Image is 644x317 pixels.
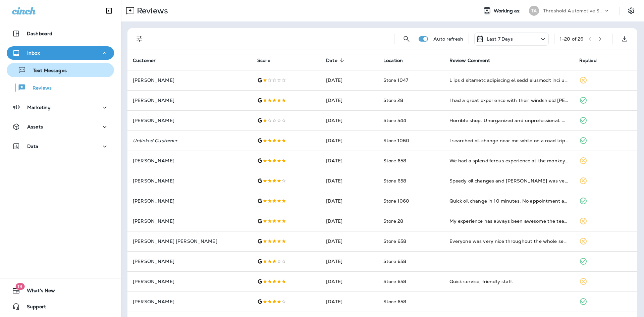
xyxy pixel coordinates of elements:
[625,5,637,17] button: Settings
[326,58,337,63] span: Date
[321,231,378,251] td: [DATE]
[487,36,513,42] p: Last 7 Days
[449,238,569,245] div: Everyone was very nice throughout the whole service. Matthew and Derek were especially helpful an...
[449,177,569,184] div: Speedy oil changes and Mathew was very helpful
[383,278,406,284] span: Store 658
[133,218,247,224] p: [PERSON_NAME]
[543,8,603,13] p: Threshold Automotive Service dba Grease Monkey
[449,77,569,84] div: I had a terrible experience at this location last weekend. My Honda Passport had the service ligh...
[321,191,378,211] td: [DATE]
[449,97,569,104] div: I had a great experience with their windshield guy Tanner! He was prompt, friendly, and made the ...
[20,288,55,296] span: What's New
[383,218,403,224] span: Store 28
[321,70,378,90] td: [DATE]
[449,218,569,224] div: My experience has always been awesome the team at grease monkey are very efficient and thorough I...
[133,178,247,183] p: [PERSON_NAME]
[133,98,247,103] p: [PERSON_NAME]
[321,130,378,151] td: [DATE]
[449,58,490,63] span: Review Comment
[321,251,378,271] td: [DATE]
[383,299,406,305] span: Store 658
[7,140,114,153] button: Data
[26,68,67,74] p: Text Messages
[321,271,378,292] td: [DATE]
[579,57,605,63] span: Replied
[449,57,499,63] span: Review Comment
[618,32,631,46] button: Export as CSV
[7,120,114,134] button: Assets
[7,300,114,313] button: Support
[449,157,569,164] div: We had a splendiferous experience at the monkey of grease this evening. Matthew was a friendly an...
[15,283,24,290] span: 19
[449,117,569,124] div: Horrible shop. Unorganized and unprofessional. Definitely needs a visit from corporate. Employees...
[383,97,403,103] span: Store 28
[383,178,406,184] span: Store 658
[400,32,413,46] button: Search Reviews
[321,292,378,312] td: [DATE]
[133,32,146,46] button: Filters
[383,258,406,264] span: Store 658
[321,171,378,191] td: [DATE]
[579,58,597,63] span: Replied
[133,118,247,123] p: [PERSON_NAME]
[383,138,409,144] span: Store 1060
[494,8,522,14] span: Working as:
[383,57,412,63] span: Location
[433,36,463,42] p: Auto refresh
[383,238,406,244] span: Store 658
[133,198,247,204] p: [PERSON_NAME]
[26,85,52,92] p: Reviews
[133,77,247,83] p: [PERSON_NAME]
[27,50,40,56] p: Inbox
[27,144,39,149] p: Data
[321,151,378,171] td: [DATE]
[7,63,114,77] button: Text Messages
[321,110,378,130] td: [DATE]
[560,36,583,42] div: 1 - 20 of 26
[257,57,279,63] span: Score
[7,81,114,95] button: Reviews
[27,105,51,110] p: Marketing
[449,198,569,204] div: Quick oil change in 10 minutes. No appointment and no pressure.
[449,278,569,285] div: Quick service, friendly staff.
[27,31,52,36] p: Dashboard
[7,27,114,40] button: Dashboard
[7,101,114,114] button: Marketing
[529,6,539,16] div: TA
[383,77,408,83] span: Store 1047
[383,117,406,123] span: Store 544
[133,58,156,63] span: Customer
[134,6,168,16] p: Reviews
[133,279,247,284] p: [PERSON_NAME]
[383,58,403,63] span: Location
[7,284,114,297] button: 19What's New
[27,124,43,129] p: Assets
[20,304,46,312] span: Support
[321,90,378,110] td: [DATE]
[133,299,247,304] p: [PERSON_NAME]
[133,57,164,63] span: Customer
[326,57,346,63] span: Date
[133,239,247,244] p: [PERSON_NAME] [PERSON_NAME]
[7,46,114,60] button: Inbox
[133,138,247,143] p: Unlinked Customer
[383,158,406,164] span: Store 658
[383,198,409,204] span: Store 1060
[133,158,247,163] p: [PERSON_NAME]
[449,137,569,144] div: I searched oil change near me while on a road trip and this location popped up. They had me in an...
[100,4,118,17] button: Collapse Sidebar
[257,58,270,63] span: Score
[133,259,247,264] p: [PERSON_NAME]
[321,211,378,231] td: [DATE]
